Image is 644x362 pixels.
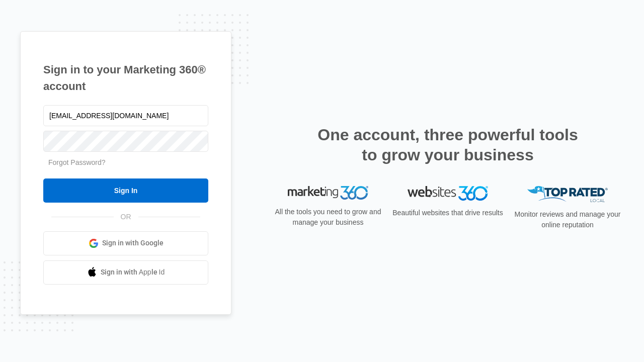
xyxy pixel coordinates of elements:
[102,238,164,248] span: Sign in with Google
[43,61,208,95] h1: Sign in to your Marketing 360® account
[288,186,368,200] img: Marketing 360
[527,186,608,203] img: Top Rated Local
[48,158,106,166] a: Forgot Password?
[272,207,384,228] p: All the tools you need to grow and manage your business
[43,231,208,255] a: Sign in with Google
[43,178,208,203] input: Sign In
[43,105,208,126] input: Email
[511,209,624,230] p: Monitor reviews and manage your online reputation
[408,186,488,201] img: Websites 360
[391,208,504,218] p: Beautiful websites that drive results
[114,212,138,222] span: OR
[314,125,581,165] h2: One account, three powerful tools to grow your business
[101,267,165,278] span: Sign in with Apple Id
[43,260,208,285] a: Sign in with Apple Id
